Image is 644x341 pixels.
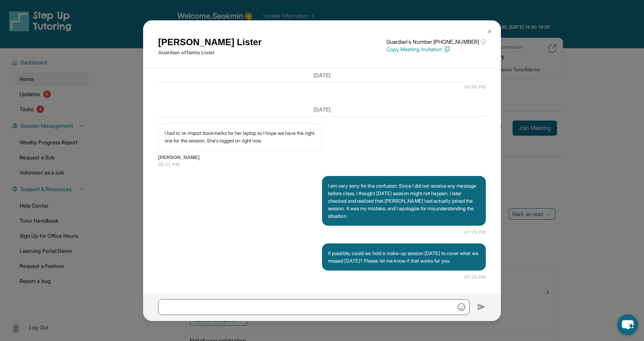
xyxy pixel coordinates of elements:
span: 07:35 PM [464,274,486,281]
p: Copy Meeting Invitation [386,46,486,53]
img: Send icon [477,303,486,312]
h3: [DATE] [158,72,486,79]
button: chat-button [617,314,638,335]
p: I had to re-import bookmarks for her laptop so I hope we have the right one for the session. She'... [165,129,316,144]
img: Copy Icon [444,46,450,53]
p: I am very sorry for the confusion. Since I did not receive any message before class, I thought [D... [328,182,480,220]
p: Guardian's Number: [PHONE_NUMBER] [386,38,486,46]
span: ⓘ [481,38,486,46]
p: If possible, could we hold a make-up session [DATE] to cover what we missed [DATE]? Please let me... [328,249,480,265]
span: 07:35 PM [464,229,486,236]
img: Emoji [458,303,465,311]
p: Guardian of Tahlia Lister [158,49,262,57]
span: 05:00 PM [464,83,486,91]
h1: [PERSON_NAME] Lister [158,35,262,49]
img: Close Icon [487,29,493,35]
span: 05:11 PM [158,161,486,168]
h3: [DATE] [158,106,486,113]
span: [PERSON_NAME] [158,154,486,161]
